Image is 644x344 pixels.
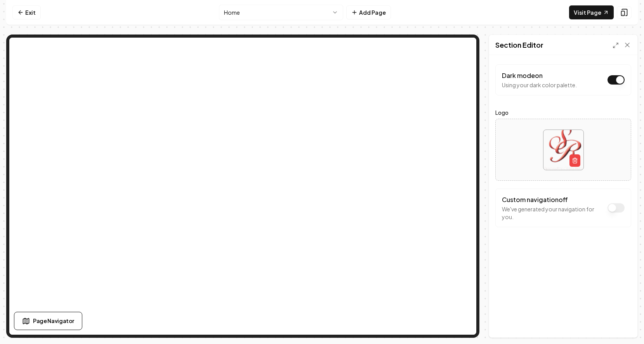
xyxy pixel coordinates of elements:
[495,40,543,50] h2: Section Editor
[346,5,391,19] button: Add Page
[14,312,82,330] button: Page Navigator
[502,195,568,204] label: Custom navigation off
[502,71,543,80] label: Dark mode on
[543,130,583,170] img: image
[33,317,74,325] span: Page Navigator
[12,5,41,19] a: Exit
[569,5,614,19] a: Visit Page
[502,205,604,221] p: We've generated your navigation for you.
[495,108,631,117] label: Logo
[502,81,577,89] p: Using your dark color palette.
